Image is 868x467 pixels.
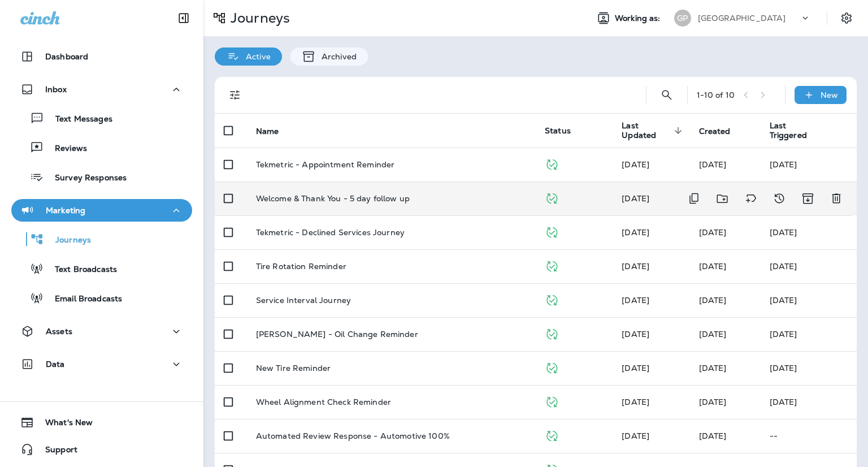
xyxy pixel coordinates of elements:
p: -- [770,431,848,440]
span: Zachary Nottke [622,227,649,237]
span: Published [545,328,559,338]
span: Zachary Nottke [699,329,727,339]
p: Automated Review Response - Automotive 100% [256,431,450,440]
p: New Tire Reminder [256,364,331,373]
span: Created [699,127,731,136]
button: Search Journeys [656,84,678,106]
p: Wheel Alignment Check Reminder [256,397,391,407]
span: Published [545,226,559,236]
span: Zachary Nottke [699,295,727,305]
td: [DATE] [761,385,857,419]
span: Name [256,126,294,136]
button: Archive [796,187,819,210]
p: Email Broadcasts [44,294,122,305]
span: Last Triggered [770,121,807,140]
span: Support [34,445,77,459]
div: 1 - 10 of 10 [697,90,735,100]
span: Created [699,126,745,136]
td: [DATE] [761,215,857,249]
span: Published [545,260,559,270]
span: Name [256,127,279,136]
p: Tekmetric - Declined Services Journey [256,228,405,237]
span: Published [545,294,559,304]
button: Support [11,438,192,461]
p: Text Broadcasts [44,265,117,275]
td: [DATE] [761,351,857,385]
span: Published [545,192,559,202]
span: What's New [34,418,93,431]
span: Last Updated [622,121,670,140]
span: Published [545,362,559,372]
span: Zachary Nottke [699,261,727,271]
span: Zachary Nottke [622,159,649,170]
button: Collapse Sidebar [168,7,199,29]
button: Text Broadcasts [11,257,192,280]
span: Published [545,158,559,168]
button: Dashboard [11,45,192,68]
span: Published [545,430,559,440]
p: Tire Rotation Reminder [256,262,346,271]
p: Active [240,52,271,61]
p: [GEOGRAPHIC_DATA] [698,14,785,23]
p: Welcome & Thank You - 5 day follow up [256,194,410,203]
button: Settings [836,8,857,28]
button: What's New [11,411,192,434]
button: View Changelog [768,187,791,210]
span: Zachary Nottke [699,227,727,237]
p: Text Messages [44,114,112,125]
button: Email Broadcasts [11,286,192,310]
span: Zachary Nottke [699,431,727,441]
span: Zachary Nottke [622,329,649,339]
span: Last Updated [622,121,685,140]
span: Zachary Nottke [622,397,649,407]
p: Journeys [226,10,290,27]
td: [DATE] [761,148,857,181]
button: Inbox [11,78,192,101]
button: Move to folder [711,187,734,210]
p: Tekmetric - Appointment Reminder [256,160,394,169]
button: Reviews [11,136,192,159]
div: GP [674,10,691,27]
td: [DATE] [761,283,857,317]
p: Journeys [44,235,91,246]
button: Data [11,353,192,375]
span: Zachary Nottke [622,363,649,373]
td: [DATE] [761,249,857,283]
p: Service Interval Journey [256,296,351,305]
p: Inbox [45,85,67,94]
span: Zachary Nottke [622,295,649,305]
button: Text Messages [11,106,192,130]
p: Marketing [46,206,85,215]
p: New [821,90,838,100]
span: Zachary Nottke [699,363,727,373]
span: Last Triggered [770,121,822,140]
button: Delete [825,187,848,210]
button: Duplicate [683,187,705,210]
span: Zachary Nottke [622,431,649,441]
span: Zachary Nottke [622,261,649,271]
p: Data [46,360,65,369]
span: Zachary Nottke [699,397,727,407]
p: Dashboard [45,52,88,61]
span: Working as: [615,14,663,23]
button: Marketing [11,199,192,222]
span: Developer Integrations [622,193,649,204]
p: Survey Responses [44,173,127,184]
span: Published [545,396,559,406]
p: Assets [46,327,72,336]
button: Filters [224,84,246,106]
button: Survey Responses [11,165,192,189]
button: Add tags [740,187,762,210]
p: Archived [316,52,357,61]
button: Assets [11,320,192,343]
span: Zachary Nottke [699,159,727,170]
span: Status [545,126,571,136]
button: Journeys [11,227,192,251]
p: [PERSON_NAME] - Oil Change Reminder [256,330,418,339]
p: Reviews [44,144,87,154]
td: [DATE] [761,317,857,351]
